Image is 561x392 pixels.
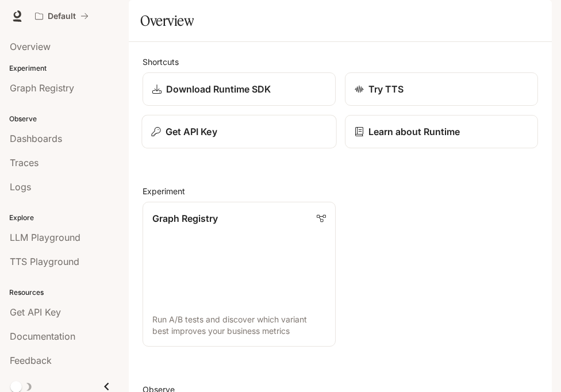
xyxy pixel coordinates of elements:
[152,212,218,225] p: Graph Registry
[30,5,94,28] button: All workspaces
[166,125,217,139] p: Get API Key
[48,11,76,21] p: Default
[166,82,271,96] p: Download Runtime SDK
[141,115,336,149] button: Get API Key
[143,202,336,347] a: Graph RegistryRun A/B tests and discover which variant best improves your business metrics
[152,314,326,337] p: Run A/B tests and discover which variant best improves your business metrics
[345,115,538,148] a: Learn about Runtime
[143,72,336,106] a: Download Runtime SDK
[368,82,404,96] p: Try TTS
[143,56,538,68] h2: Shortcuts
[368,125,460,139] p: Learn about Runtime
[140,9,194,32] h1: Overview
[345,72,538,106] a: Try TTS
[143,185,538,197] h2: Experiment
